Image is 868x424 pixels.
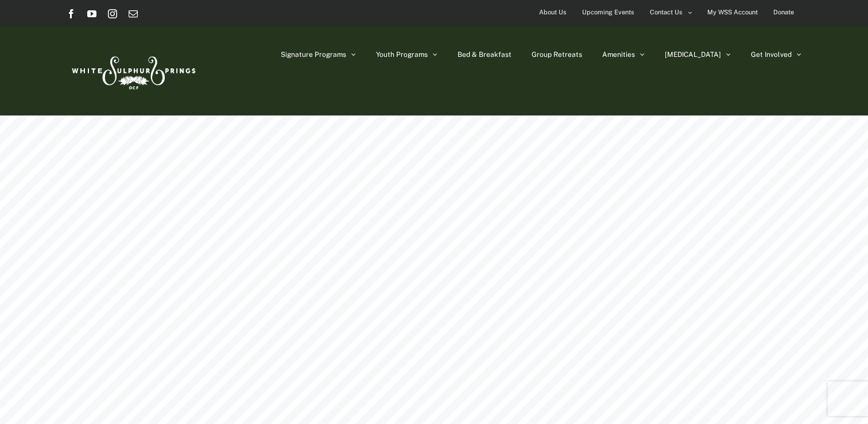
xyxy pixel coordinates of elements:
a: [MEDICAL_DATA] [665,26,731,83]
img: White Sulphur Springs Logo [67,44,199,98]
a: Group Retreats [532,26,582,83]
span: Contact Us [650,4,683,21]
span: Bed & Breakfast [458,51,511,58]
span: [MEDICAL_DATA] [665,51,721,58]
span: Youth Programs [376,51,428,58]
a: Bed & Breakfast [458,26,511,83]
span: My WSS Account [707,4,758,21]
a: Get Involved [751,26,801,83]
a: YouTube [87,9,96,18]
a: Youth Programs [376,26,437,83]
span: Get Involved [751,51,792,58]
a: Signature Programs [281,26,356,83]
span: Upcoming Events [582,4,634,21]
span: Donate [773,4,794,21]
span: Amenities [602,51,635,58]
span: Signature Programs [281,51,346,58]
a: Instagram [108,9,117,18]
span: About Us [539,4,567,21]
nav: Main Menu [281,26,801,83]
span: Group Retreats [532,51,582,58]
a: Amenities [602,26,645,83]
a: Facebook [67,9,76,18]
a: Email [129,9,138,18]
